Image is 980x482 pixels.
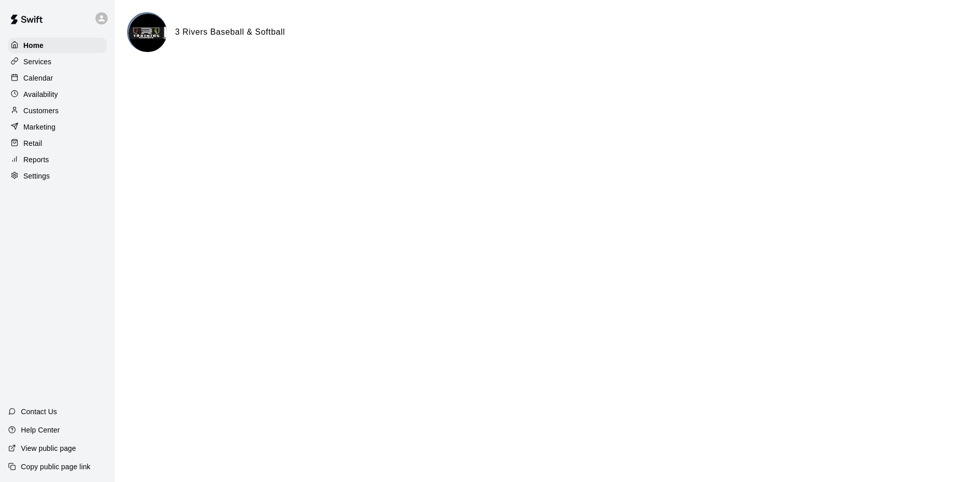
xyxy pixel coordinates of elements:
[8,103,107,118] a: Customers
[8,87,107,102] a: Availability
[8,38,107,53] a: Home
[21,425,60,435] p: Help Center
[8,54,107,69] a: Services
[129,14,167,52] img: 3 Rivers Baseball & Softball logo
[23,57,52,67] p: Services
[23,138,42,148] p: Retail
[175,26,285,39] h6: 3 Rivers Baseball & Softball
[23,106,59,116] p: Customers
[23,89,58,99] p: Availability
[21,462,90,472] p: Copy public page link
[8,119,107,135] a: Marketing
[23,73,53,83] p: Calendar
[8,136,107,151] a: Retail
[23,122,56,132] p: Marketing
[23,155,49,165] p: Reports
[23,40,44,50] p: Home
[8,168,107,184] a: Settings
[21,407,57,417] p: Contact Us
[23,171,50,181] p: Settings
[8,152,107,167] a: Reports
[21,443,76,453] p: View public page
[8,70,107,86] a: Calendar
